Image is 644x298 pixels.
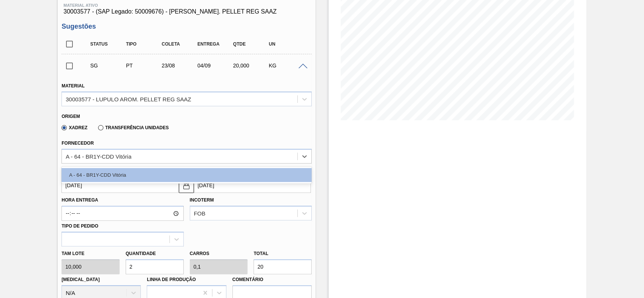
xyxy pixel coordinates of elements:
input: dd/mm/yyyy [194,178,311,193]
span: Material ativo [63,3,310,8]
button: locked [179,178,194,193]
label: Total [254,251,268,256]
div: A - 64 - BR1Y-CDD Vitória [66,153,131,159]
div: Status [88,41,128,47]
div: KG [267,63,306,69]
h3: Sugestões [61,23,312,31]
label: Quantidade [126,251,156,256]
div: FOB [194,210,206,217]
label: Tipo de pedido [61,223,98,229]
label: Carros [190,251,209,256]
img: locked [182,181,191,190]
div: Coleta [160,41,199,47]
label: Comentário [232,274,312,285]
span: 30003577 - (SAP Legado: 50009676) - [PERSON_NAME]. PELLET REG SAAZ [63,8,310,15]
div: Tipo [124,41,163,47]
label: Transferência Unidades [98,125,169,130]
label: Tam lote [61,248,120,259]
label: Linha de Produção [147,277,196,282]
label: Origem [61,114,80,119]
input: dd/mm/yyyy [61,178,178,193]
div: 30003577 - LUPULO AROM. PELLET REG SAAZ [66,96,191,102]
div: A - 64 - BR1Y-CDD Vitória [61,168,312,182]
label: Material [61,83,85,89]
div: Pedido de Transferência [124,63,163,69]
div: Qtde [231,41,271,47]
label: Incoterm [190,197,214,203]
label: Hora Entrega [61,195,183,206]
div: 04/09/2025 [195,63,235,69]
div: 23/08/2025 [160,63,199,69]
div: UN [267,41,306,47]
label: Fornecedor [61,141,94,146]
div: 20,000 [231,63,271,69]
div: Entrega [195,41,235,47]
label: Xadrez [61,125,88,130]
div: Sugestão Criada [88,63,128,69]
label: [MEDICAL_DATA] [61,277,100,282]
